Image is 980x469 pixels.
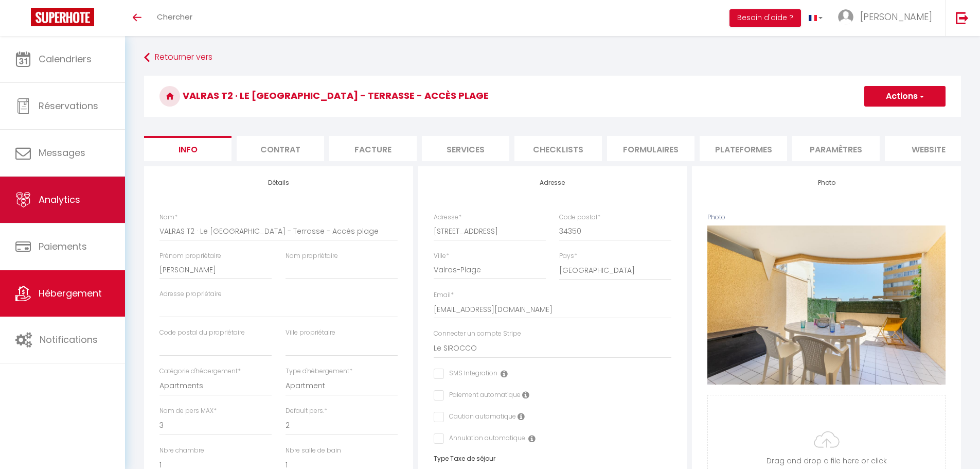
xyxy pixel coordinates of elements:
[434,179,672,186] h4: Adresse
[860,10,932,23] span: [PERSON_NAME]
[31,8,94,26] img: Super Booking
[559,251,577,261] label: Pays
[39,193,80,206] span: Analytics
[159,406,217,416] label: Nom de pers MAX
[286,328,335,338] label: Ville propriétaire
[144,76,961,117] h3: VALRAS T2 · Le [GEOGRAPHIC_DATA] - Terrasse - Accès plage
[39,240,87,253] span: Paiements
[159,213,177,222] label: Nom
[707,213,725,222] label: Photo
[159,289,222,299] label: Adresse propriétaire
[434,455,672,462] h6: Type Taxe de séjour
[40,333,98,346] span: Notifications
[144,48,961,67] a: Retourner vers
[159,446,204,456] label: Nbre chambre
[559,213,600,222] label: Code postal
[729,9,801,27] button: Besoin d'aide ?
[444,390,521,402] label: Paiement automatique
[864,86,946,107] button: Actions
[39,99,98,112] span: Réservations
[286,367,352,376] label: Type d'hébergement
[422,136,509,161] li: Services
[286,406,327,416] label: Default pers.
[39,287,102,300] span: Hébergement
[159,328,245,338] label: Code postal du propriétaire
[444,412,516,423] label: Caution automatique
[144,136,231,161] li: Info
[792,136,880,161] li: Paramètres
[159,251,221,261] label: Prénom propriétaire
[39,146,85,159] span: Messages
[514,136,602,161] li: Checklists
[39,53,92,65] span: Calendriers
[434,329,521,339] label: Connecter un compte Stripe
[434,213,461,222] label: Adresse
[8,4,39,35] button: Ouvrir le widget de chat LiveChat
[434,251,449,261] label: Ville
[838,9,853,25] img: ...
[607,136,694,161] li: Formulaires
[159,179,398,186] h4: Détails
[237,136,324,161] li: Contrat
[329,136,417,161] li: Facture
[157,11,192,22] span: Chercher
[434,290,454,300] label: Email
[956,11,969,24] img: logout
[159,367,241,376] label: Catégorie d'hébergement
[700,136,787,161] li: Plateformes
[286,251,338,261] label: Nom propriétaire
[286,446,341,456] label: Nbre salle de bain
[885,136,972,161] li: website
[707,179,946,186] h4: Photo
